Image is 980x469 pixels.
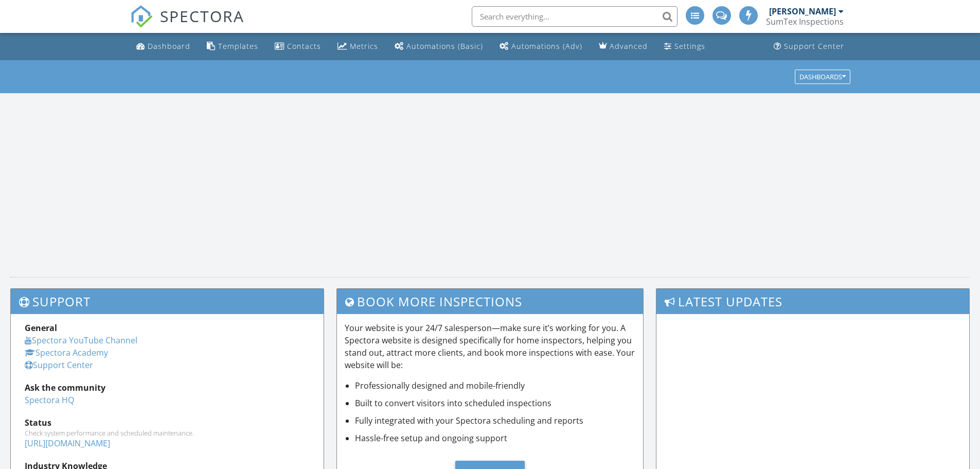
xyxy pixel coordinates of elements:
div: [PERSON_NAME] [769,6,836,16]
div: Support Center [784,41,844,51]
strong: General [25,322,57,334]
div: Metrics [350,41,378,51]
div: Contacts [287,41,321,51]
span: SPECTORA [160,5,244,27]
a: Automations (Advanced) [495,37,586,56]
div: SumTex Inspections [766,16,844,27]
a: Contacts [271,37,325,56]
div: Automations (Adv) [511,41,582,51]
div: Dashboard [148,41,190,51]
div: Advanced [610,41,648,51]
div: Dashboards [799,73,846,80]
a: Templates [203,37,262,56]
p: Your website is your 24/7 salesperson—make sure it’s working for you. A Spectora website is desig... [345,322,636,371]
a: Spectora YouTube Channel [25,335,137,346]
a: Dashboard [132,37,194,56]
li: Professionally designed and mobile-friendly [355,379,636,392]
input: Search everything... [472,6,678,27]
a: Settings [660,37,709,56]
img: The Best Home Inspection Software - Spectora [130,5,153,28]
h3: Support [11,289,324,314]
a: [URL][DOMAIN_NAME] [25,438,110,449]
li: Built to convert visitors into scheduled inspections [355,397,636,409]
li: Hassle-free setup and ongoing support [355,432,636,444]
a: Automations (Basic) [390,37,487,56]
div: Ask the community [25,381,310,394]
div: Automations (Basic) [406,41,483,51]
h3: Book More Inspections [337,289,644,314]
a: Support Center [25,359,93,371]
div: Status [25,416,310,429]
button: Dashboards [795,70,850,84]
a: Spectora Academy [25,347,108,358]
a: Spectora HQ [25,394,74,406]
a: Advanced [595,37,652,56]
a: Support Center [770,37,848,56]
h3: Latest Updates [656,289,969,314]
li: Fully integrated with your Spectora scheduling and reports [355,414,636,427]
div: Templates [218,41,258,51]
a: Metrics [333,37,382,56]
div: Check system performance and scheduled maintenance. [25,429,310,437]
a: SPECTORA [130,14,244,36]
div: Settings [674,41,705,51]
